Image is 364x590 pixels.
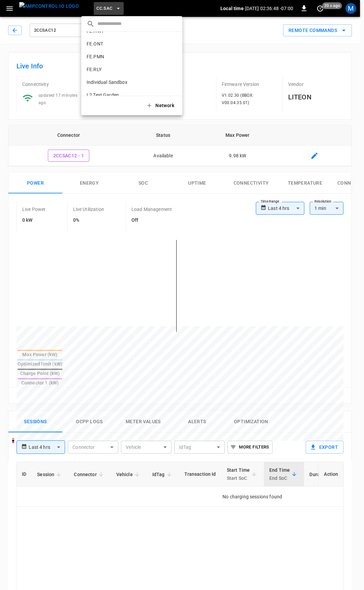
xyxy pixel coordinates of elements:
[87,66,152,73] p: FE.RLY
[87,79,152,86] p: Individual Sandbox
[87,92,153,98] p: L2 Test Garden
[142,99,180,113] button: Network
[87,40,152,47] p: FE.ONT
[87,53,152,60] p: FE.PMN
